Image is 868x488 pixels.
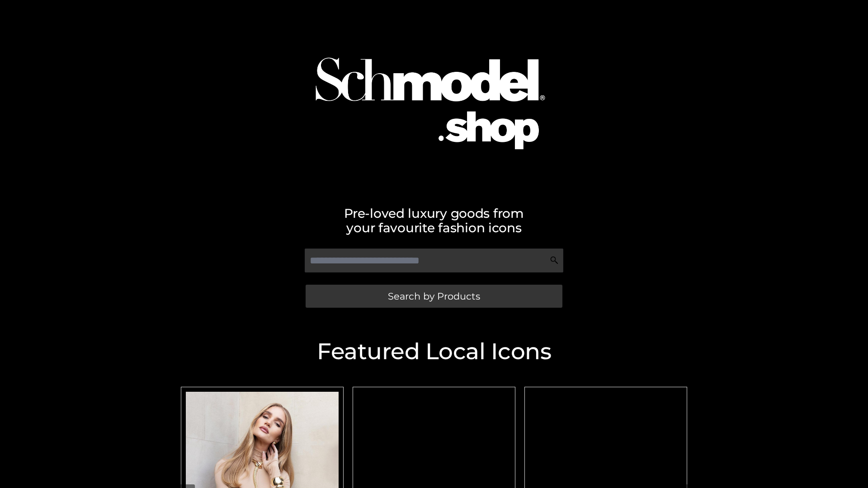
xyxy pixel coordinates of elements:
span: Search by Products [388,291,480,301]
a: Search by Products [306,285,562,308]
h2: Featured Local Icons​ [176,340,692,363]
img: Search Icon [550,256,559,265]
h2: Pre-loved luxury goods from your favourite fashion icons [176,206,692,235]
